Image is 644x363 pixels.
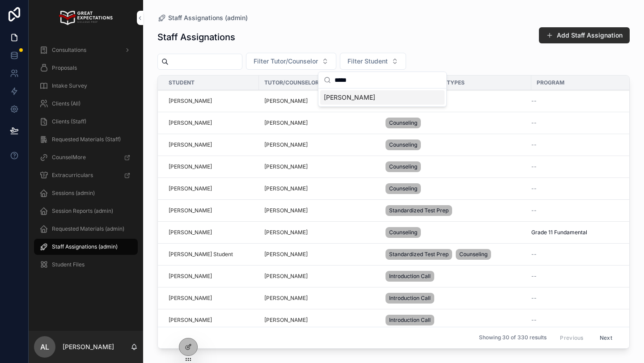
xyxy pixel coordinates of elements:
[169,317,212,324] a: [PERSON_NAME]
[386,247,526,262] a: Standardized Test PrepCounseling
[52,243,118,250] span: Staff Assignations (admin)
[264,185,375,192] a: [PERSON_NAME]
[389,295,431,302] span: Introduction Call
[386,138,526,152] a: Counseling
[264,317,308,324] a: [PERSON_NAME]
[537,79,564,86] span: Program
[531,229,632,236] a: Grade 11 Fundamental
[264,97,308,105] a: [PERSON_NAME]
[52,118,86,125] span: Clients (Staff)
[169,273,212,280] a: [PERSON_NAME]
[531,97,632,105] a: --
[157,31,235,43] h1: Staff Assignations
[169,295,254,302] a: [PERSON_NAME]
[169,141,212,148] span: [PERSON_NAME]
[264,207,308,214] a: [PERSON_NAME]
[531,141,537,148] span: --
[40,342,49,352] span: AL
[29,36,143,284] div: scrollable content
[169,119,212,127] a: [PERSON_NAME]
[531,141,632,148] a: --
[63,342,114,351] p: [PERSON_NAME]
[264,251,308,258] a: [PERSON_NAME]
[169,141,254,148] a: [PERSON_NAME]
[169,119,254,127] a: [PERSON_NAME]
[169,251,254,258] a: [PERSON_NAME] Student
[386,291,526,305] a: Introduction Call
[318,89,446,106] div: Suggestions
[52,46,86,54] span: Consultations
[34,221,138,237] a: Requested Materials (admin)
[264,295,308,302] span: [PERSON_NAME]
[169,229,254,236] a: [PERSON_NAME]
[389,251,449,258] span: Standardized Test Prep
[52,154,86,161] span: CounselMore
[531,185,537,192] span: --
[169,97,212,105] a: [PERSON_NAME]
[264,273,375,280] a: [PERSON_NAME]
[169,97,254,105] a: [PERSON_NAME]
[264,141,308,148] a: [PERSON_NAME]
[52,225,124,232] span: Requested Materials (admin)
[169,163,254,170] a: [PERSON_NAME]
[324,93,375,102] span: [PERSON_NAME]
[34,185,138,201] a: Sessions (admin)
[169,317,254,324] a: [PERSON_NAME]
[539,27,630,43] button: Add Staff Assignation
[264,229,375,236] a: [PERSON_NAME]
[264,119,375,127] a: [PERSON_NAME]
[264,207,375,214] a: [PERSON_NAME]
[479,334,547,342] span: Showing 30 of 330 results
[34,167,138,183] a: Extracurriculars
[264,229,308,236] a: [PERSON_NAME]
[264,295,375,302] a: [PERSON_NAME]
[169,251,233,258] span: [PERSON_NAME] Student
[52,172,93,179] span: Extracurriculars
[169,207,254,214] a: [PERSON_NAME]
[386,181,526,196] a: Counseling
[386,225,526,240] a: Counseling
[52,207,113,215] span: Session Reports (admin)
[264,251,375,258] a: [PERSON_NAME]
[531,119,632,127] a: --
[264,185,308,192] a: [PERSON_NAME]
[169,229,212,236] span: [PERSON_NAME]
[531,251,632,258] a: --
[264,119,308,127] a: [PERSON_NAME]
[264,317,375,324] a: [PERSON_NAME]
[254,57,318,66] span: Filter Tutor/Counselor
[386,160,526,174] a: Counseling
[386,269,526,283] a: Introduction Call
[34,203,138,219] a: Session Reports (admin)
[264,141,375,148] a: [PERSON_NAME]
[459,251,487,258] span: Counseling
[389,273,431,280] span: Introduction Call
[169,207,212,214] span: [PERSON_NAME]
[169,295,212,302] a: [PERSON_NAME]
[386,116,526,130] a: Counseling
[386,313,526,327] a: Introduction Call
[531,97,537,105] span: --
[169,185,212,192] a: [PERSON_NAME]
[593,331,619,345] button: Next
[34,239,138,255] a: Staff Assignations (admin)
[246,53,336,70] button: Select Button
[52,136,121,143] span: Requested Materials (Staff)
[389,163,417,170] span: Counseling
[340,53,406,70] button: Select Button
[264,163,308,170] span: [PERSON_NAME]
[52,64,77,72] span: Proposals
[389,185,417,192] span: Counseling
[531,295,537,302] span: --
[52,100,80,107] span: Clients (All)
[169,163,212,170] a: [PERSON_NAME]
